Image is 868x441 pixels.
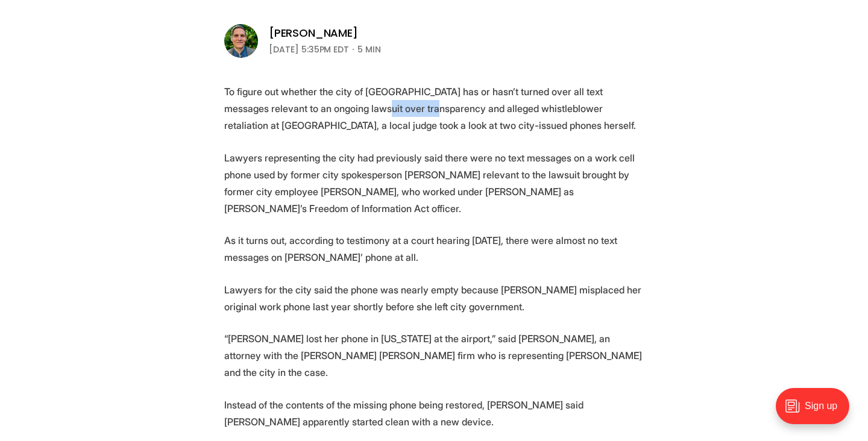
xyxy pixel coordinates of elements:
p: To figure out whether the city of [GEOGRAPHIC_DATA] has or hasn’t turned over all text messages r... [224,83,644,134]
p: As it turns out, according to testimony at a court hearing [DATE], there were almost no text mess... [224,232,644,266]
p: Instead of the contents of the missing phone being restored, [PERSON_NAME] said [PERSON_NAME] app... [224,396,644,430]
iframe: portal-trigger [766,382,868,441]
span: 5 min [357,42,381,57]
time: [DATE] 5:35PM EDT [269,42,349,57]
img: Graham Moomaw [224,24,258,58]
p: “[PERSON_NAME] lost her phone in [US_STATE] at the airport,” said [PERSON_NAME], an attorney with... [224,330,644,381]
p: Lawyers for the city said the phone was nearly empty because [PERSON_NAME] misplaced her original... [224,281,644,315]
a: [PERSON_NAME] [269,26,358,40]
p: Lawyers representing the city had previously said there were no text messages on a work cell phon... [224,149,644,217]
